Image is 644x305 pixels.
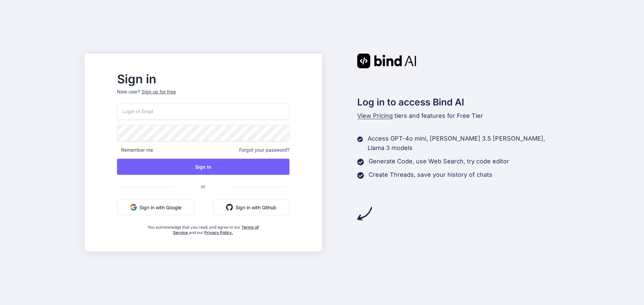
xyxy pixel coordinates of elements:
p: Access GPT-4o mini, [PERSON_NAME] 3.5 [PERSON_NAME], Llama 3 models [368,134,559,153]
img: arrow [357,206,372,221]
a: Terms of Service [173,225,259,235]
img: Bind AI logo [357,54,416,68]
div: Sign up for free [142,88,176,95]
img: github [226,204,233,211]
button: Sign in with Github [213,199,289,215]
p: tiers and features for Free Tier [357,111,560,121]
h2: Log in to access Bind AI [357,95,560,109]
button: Sign in with Google [117,199,195,215]
p: Generate Code, use Web Search, try code editor [369,157,509,166]
a: Privacy Policy. [204,230,233,235]
span: Forgot your password? [239,147,289,153]
div: You acknowledge that you read, and agree to our and our [146,221,261,235]
span: or [174,178,232,195]
input: Login or Email [117,103,289,120]
p: Create Threads, save your history of chats [369,170,492,179]
p: New user? [117,88,289,103]
img: google [130,204,137,211]
button: Sign In [117,159,289,175]
span: Remember me [117,147,153,153]
h2: Sign in [117,74,289,84]
span: View Pricing [357,112,393,119]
